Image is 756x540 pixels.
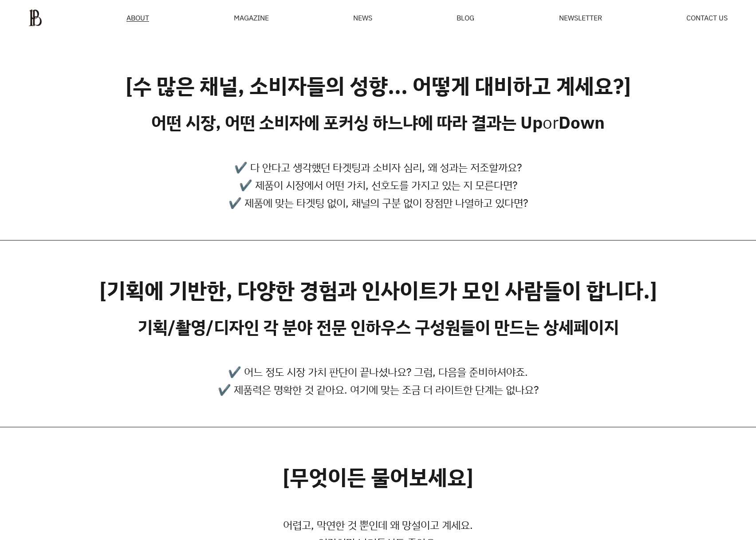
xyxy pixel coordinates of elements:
a: NEWS [353,14,372,21]
h3: 기획/촬영/디자인 각 분야 전문 인하우스 구성원들이 만드는 상세페이지 [138,317,619,337]
p: ✔️ 다 안다고 생각했던 타겟팅과 소비자 심리, 왜 성과는 저조할까요? ✔️ 제품이 시장에서 어떤 가치, 선호도를 가지고 있는 지 모른다면? ✔️ 제품에 맞는 타겟팅 없이, ... [228,158,528,212]
h2: [무엇이든 물어보세요] [283,465,473,490]
span: ABOUT [126,14,149,21]
a: ABOUT [126,14,149,22]
img: ba379d5522eb3.png [28,9,42,27]
a: BLOG [457,14,474,21]
p: ✔️ 어느 정도 시장 가치 판단이 끝나셨나요? 그럼, 다음을 준비하셔야죠. ✔️ 제품력은 명확한 것 같아요. 여기에 맞는 조금 더 라이트한 단계는 없나요? [218,363,539,398]
span: or [543,111,559,134]
div: MAGAZINE [234,14,269,21]
a: NEWSLETTER [559,14,602,21]
h2: [수 많은 채널, 소비자들의 성향... 어떻게 대비하고 계세요?] [126,73,631,99]
a: CONTACT US [686,14,728,21]
h3: 어떤 시장, 어떤 소비자에 포커싱 하느냐에 따라 결과는 Up Down [151,112,605,133]
h2: [기획에 기반한, 다양한 경험과 인사이트가 모인 사람들이 합니다.] [99,278,657,304]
